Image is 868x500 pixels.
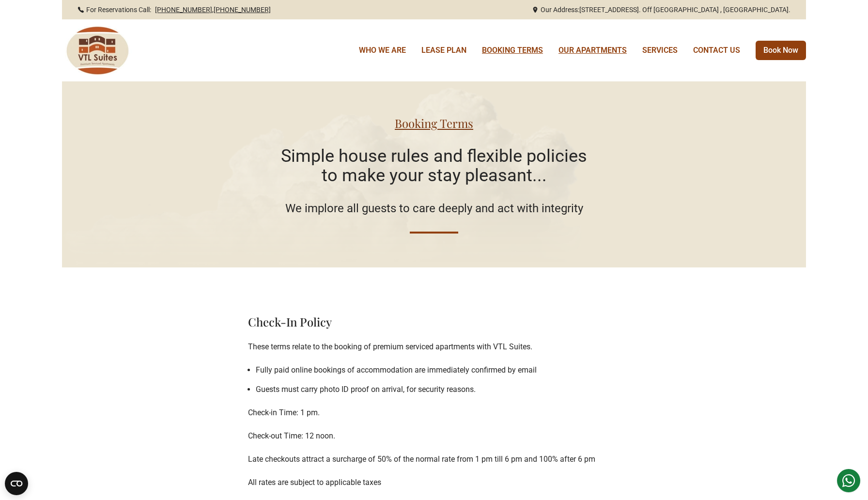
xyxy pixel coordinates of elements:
a: [PHONE_NUMBER] [214,6,271,14]
a: SERVICES [642,45,678,56]
img: VTL Suites logo [62,26,132,75]
button: Chat Button [837,469,860,492]
a: Book Now [756,41,806,60]
p: Fully paid online bookings of accommodation are immediately confirmed by email [256,364,620,376]
h1: Booking Terms [395,115,473,131]
p: We implore all guests to care deeply and act with integrity [285,201,583,216]
p: All rates are subject to applicable taxes [248,477,620,488]
a: [PHONE_NUMBER] [155,6,212,14]
p: Guests must carry photo ID proof on arrival, for security reasons. [256,384,620,395]
p: Check-out Time: 12 noon. [248,430,620,442]
p: These terms relate to the booking of premium serviced apartments with VTL Suites. [248,341,620,353]
a: [STREET_ADDRESS]. Off [GEOGRAPHIC_DATA] , [GEOGRAPHIC_DATA]. [579,5,790,15]
a: LEASE PLAN [421,45,466,56]
span: , [155,5,271,15]
p: Check-in Time: 1 pm. [248,407,620,419]
button: Open CMP widget [5,472,28,495]
div: Our Address: [532,5,790,15]
a: OUR APARTMENTS [558,45,627,56]
p: Simple house rules and flexible policies to make your stay pleasant... [271,146,597,185]
a: WHO WE ARE [359,45,406,56]
a: BOOKING TERMS [482,45,543,56]
h3: Check-In Policy [248,314,620,329]
a: CONTACT US [693,45,740,56]
p: Late checkouts attract a surcharge of 50% of the normal rate from 1 pm till 6 pm and 100% after 6 pm [248,453,620,465]
div: For Reservations Call: [77,5,271,15]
